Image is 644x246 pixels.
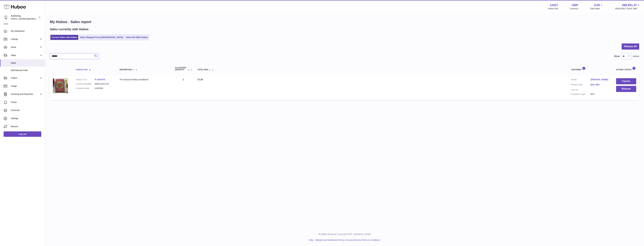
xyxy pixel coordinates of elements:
button: Release [616,86,636,92]
dd: 860013101732 [95,83,113,85]
div: Currency [570,7,578,10]
span: Total sales [590,7,603,10]
span: Add Manual Order [11,69,43,72]
strong: GBP [572,3,578,7]
span: Stock [11,46,39,49]
a: Sales Shipped From [GEOGRAPHIC_DATA] [79,35,124,40]
dt: User Id [571,88,591,91]
span: Settings [11,117,43,120]
h2: Sales currently with Huboo [50,27,89,31]
img: 1749741825.png [53,78,68,93]
span: Orders [11,77,39,79]
button: Cancel [616,78,636,84]
a: 0.00 Total sales [590,3,603,10]
span: Sales [11,54,39,57]
a: Service Terms & Conditions [354,239,380,241]
dt: Name [571,78,591,82]
dt: Customer Type [571,93,591,96]
a: [PERSON_NAME] [591,78,610,81]
a: Help [309,239,313,241]
span: Total paid [198,69,208,71]
div: Customer [571,67,610,71]
span: My Dashboard [11,30,43,33]
span: Huboo P no [76,69,88,71]
span: Listings [11,38,39,41]
span: ALLOCATED Quantity [175,67,187,71]
span: Description [119,69,132,71]
a: 288,951.47 AVAILABLE Stock Total [615,3,640,10]
a: Log out [4,131,41,137]
a: Website and Dashboard Terms of Use [315,239,351,241]
a: BH1 4EH [591,83,610,86]
a: Sales Not With Huboo [125,35,149,40]
dt: Current identifier [76,83,95,85]
div: Bublishing [11,15,38,20]
span: Usage [11,85,43,87]
label: Show [614,55,620,58]
dt: Huboo P no [76,78,95,81]
span: Cases [11,101,43,104]
p: All Rights Reserved. Copyright 2025 - [DOMAIN_NAME] [47,233,642,236]
span: Channels [11,109,43,112]
dt: Postal Code [571,83,591,87]
strong: 14327 [550,3,558,7]
a: Current Sales with Huboo [50,35,78,40]
span: 0.00 [594,3,600,7]
div: Huboo Ref [548,7,558,10]
span: Returns [11,125,43,128]
a: P-1047675 [95,78,105,81]
span: Invoicing and Payments [11,93,39,96]
img: internalAdmin-14327@internal.huboo.com [4,15,8,20]
span: entries [633,55,639,58]
dd: B2C [591,93,610,96]
div: Action / Status [616,67,636,71]
h1: My Huboo - Sales report [50,19,639,24]
span: AVAILABLE Stock Total [615,7,640,10]
div: The Natural Healing Handbook [119,78,169,81]
span: 37.25 [198,78,203,81]
dt: Channel order [76,87,95,90]
span: [EMAIL_ADDRESS][DOMAIN_NAME] [11,18,44,20]
td: 1 [172,75,195,100]
span: 288,951.47 [622,3,637,7]
button: Release All [622,43,639,50]
span: Sales [11,62,43,64]
dd: #445594 [95,87,113,90]
li: and [314,239,380,242]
